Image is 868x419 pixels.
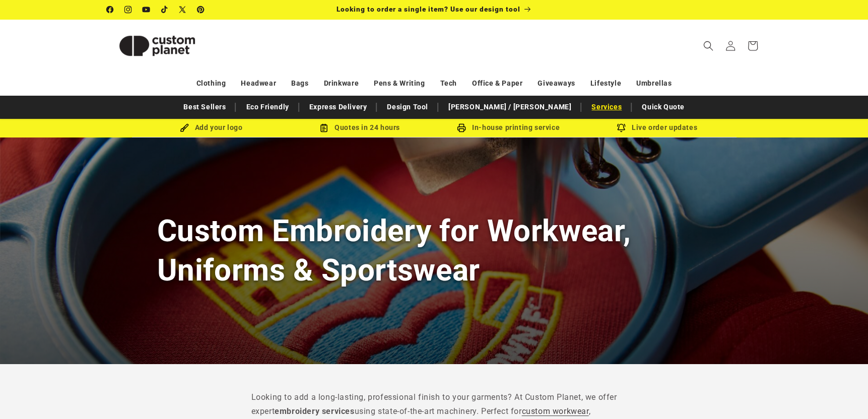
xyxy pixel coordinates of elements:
a: Headwear [241,75,276,92]
a: Umbrellas [636,75,672,92]
a: Best Sellers [178,98,231,116]
div: Add your logo [137,121,286,134]
a: Pens & Writing [374,75,425,92]
img: Order updates [617,123,626,132]
a: Office & Paper [472,75,522,92]
div: In-house printing service [434,121,583,134]
strong: embroidery services [275,406,354,416]
a: Clothing [196,75,226,92]
a: Tech [440,75,456,92]
a: Eco Friendly [241,98,294,116]
a: Design Tool [382,98,433,116]
img: In-house printing [457,123,466,132]
a: Services [586,98,627,116]
a: [PERSON_NAME] / [PERSON_NAME] [443,98,576,116]
span: Looking to order a single item? Use our design tool [337,5,520,13]
img: Custom Planet [107,23,208,68]
img: Order Updates Icon [319,123,328,132]
h1: Custom Embroidery for Workwear, Uniforms & Sportswear [157,212,711,289]
a: Drinkware [324,75,359,92]
summary: Search [697,35,719,57]
a: Giveaways [538,75,575,92]
iframe: Chat Widget [700,310,868,419]
a: custom workwear [522,406,589,416]
a: Express Delivery [304,98,372,116]
div: Live order updates [583,121,731,134]
a: Bags [291,75,308,92]
a: Lifestyle [590,75,621,92]
a: Quick Quote [637,98,690,116]
div: Quotes in 24 hours [286,121,434,134]
img: Brush Icon [180,123,189,132]
a: Custom Planet [103,19,211,72]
